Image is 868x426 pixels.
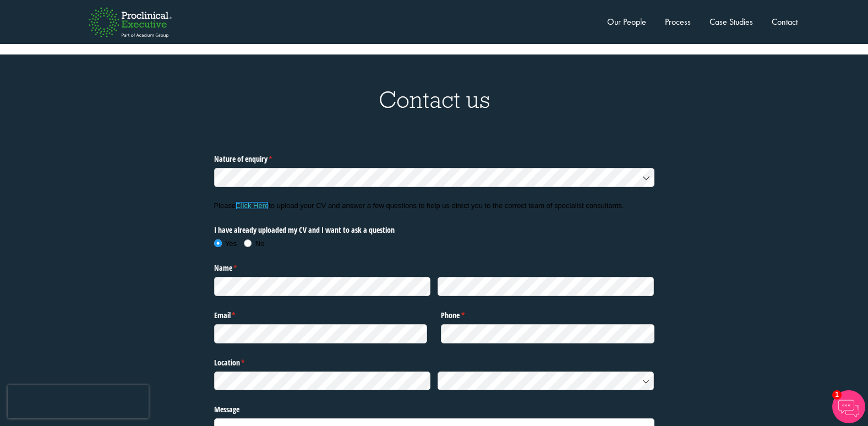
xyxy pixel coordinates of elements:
[214,201,654,211] p: Please to upload your CV and answer a few questions to help us direct you to the correct team of ...
[214,354,654,368] legend: Location
[255,239,265,248] span: No
[832,390,842,400] span: 1
[441,307,654,321] label: Phone
[225,239,237,248] span: Yes
[214,372,431,391] input: State / Province / Region
[607,16,646,28] a: Our People
[8,385,149,418] iframe: reCAPTCHA
[665,16,691,28] a: Process
[438,372,654,391] input: Country
[214,307,428,321] label: Email
[709,16,753,28] a: Case Studies
[772,16,798,28] a: Contact
[8,88,860,112] h3: Contact us
[236,201,269,210] a: Click Here
[214,401,654,415] label: Message
[214,259,654,274] legend: Name
[214,277,431,296] input: First
[438,277,654,296] input: Last
[832,390,865,423] img: Chatbot
[214,150,654,165] label: Nature of enquiry
[214,221,428,236] legend: I have already uploaded my CV and I want to ask a question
